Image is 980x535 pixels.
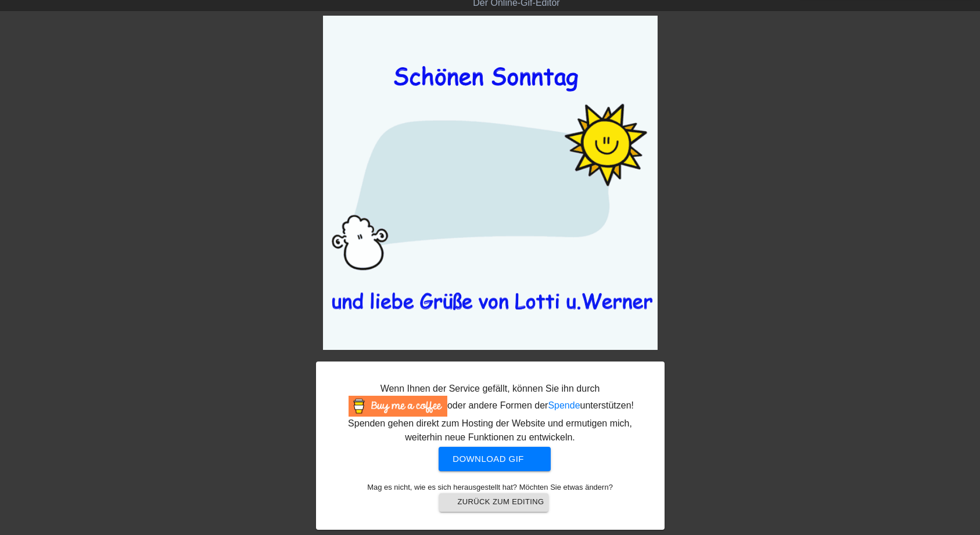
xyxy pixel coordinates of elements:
span: arrow-back [444,496,458,509]
div: Mag es nicht, wie es sich herausgestellt hat? Möchten Sie etwas ändern? [334,482,647,512]
img: 1b1GNrYa.gif [323,16,658,350]
button: Zurück zum Editing [439,493,549,512]
a: Spende [548,400,580,410]
div: Wenn Ihnen der Service gefällt, können Sie ihn durch oder andere Formen der unterstützen ! Spende... [336,382,644,444]
button: Download gif [439,447,551,471]
a: Download gif [429,453,551,463]
span: Zurück zum Editing [444,496,544,509]
span: Download gif [453,451,537,467]
span: get-app [530,452,544,466]
img: Kaufen Sie mir einen Kaffee [349,396,447,417]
